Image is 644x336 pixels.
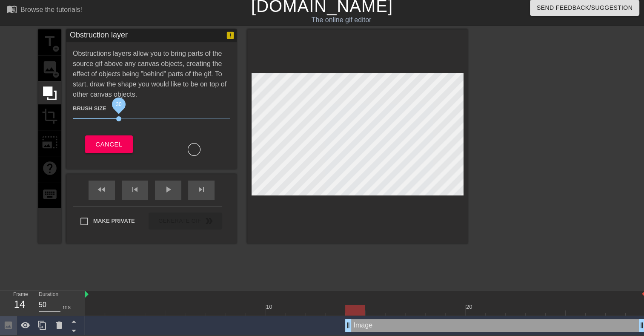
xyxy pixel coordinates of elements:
div: Obstructions layers allow you to bring parts of the source gif above any canvas objects, creating... [73,49,230,156]
span: menu_book [7,4,17,14]
span: Send Feedback/Suggestion [537,3,633,13]
span: drag_handle [344,321,352,330]
span: play_arrow [163,184,173,195]
span: 30 [116,101,122,107]
span: skip_next [196,184,206,195]
label: Duration [39,292,58,297]
div: Frame [7,290,32,315]
label: Brush Size [73,104,106,113]
a: Browse the tutorials! [7,4,82,17]
div: ms [63,303,71,312]
div: 10 [266,303,274,311]
span: fast_rewind [97,184,107,195]
div: 14 [13,297,26,312]
div: The online gif editor [219,15,464,25]
button: Cancel [85,135,132,153]
span: skip_previous [130,184,140,195]
span: Make Private [93,217,135,225]
span: Cancel [95,139,122,150]
div: Obstruction layer [70,29,128,42]
div: Browse the tutorials! [20,6,82,13]
div: 20 [466,303,474,311]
